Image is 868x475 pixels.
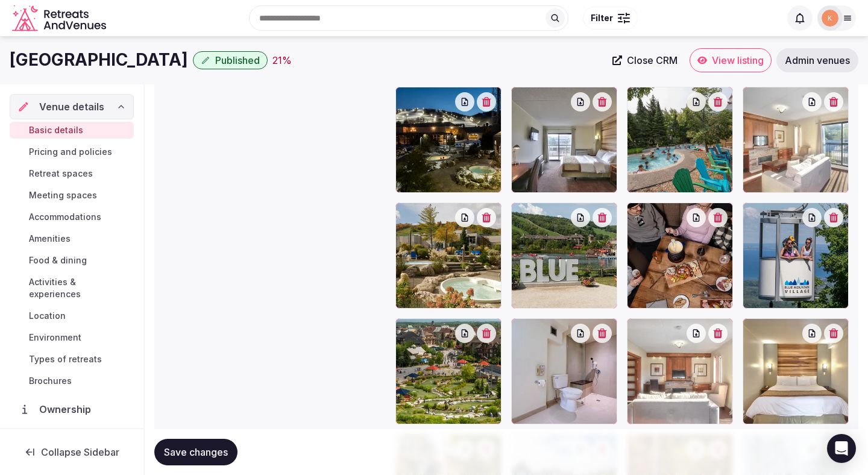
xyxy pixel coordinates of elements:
[272,53,292,68] button: 21%
[395,318,502,424] div: 286083127.jpg
[743,87,849,193] div: 315929109.jpg
[583,7,638,30] button: Filter
[827,434,856,463] div: Open Intercom Messenger
[627,54,678,66] span: Close CRM
[511,318,617,424] div: 315928602.jpg
[10,143,134,160] a: Pricing and policies
[10,187,134,204] a: Meeting spaces
[690,48,772,72] a: View listing
[395,87,502,193] div: 286083202.jpg
[29,375,72,387] span: Brochures
[10,122,134,139] a: Basic details
[193,51,268,69] button: Published
[29,189,97,201] span: Meeting spaces
[41,446,119,458] span: Collapse Sidebar
[29,254,87,266] span: Food & dining
[10,373,134,389] a: Brochures
[822,10,838,27] img: katsabado
[164,446,228,458] span: Save changes
[627,203,733,309] div: 581391320.jpg
[29,146,112,158] span: Pricing and policies
[29,124,83,136] span: Basic details
[29,332,81,344] span: Environment
[10,209,134,225] a: Accommodations
[605,48,685,72] a: Close CRM
[39,99,104,114] span: Venue details
[10,397,134,422] a: Ownership
[10,230,134,247] a: Amenities
[10,439,134,465] button: Collapse Sidebar
[511,203,617,309] div: 286083083.jpg
[29,168,93,180] span: Retreat spaces
[627,318,733,424] div: 315929112.jpg
[10,48,188,72] h1: [GEOGRAPHIC_DATA]
[712,54,764,66] span: View listing
[154,439,237,465] button: Save changes
[29,310,66,322] span: Location
[10,351,134,368] a: Types of retreats
[215,54,260,66] span: Published
[743,318,849,424] div: 315929367.jpg
[12,5,108,32] svg: Retreats and Venues company logo
[395,203,502,309] div: 286083220.jpg
[785,54,850,66] span: Admin venues
[12,5,108,32] a: Visit the homepage
[511,87,617,193] div: 315928582.jpg
[29,211,101,223] span: Accommodations
[10,307,134,324] a: Location
[743,203,849,309] div: 286083171.jpg
[627,87,733,193] div: 544990333.jpg
[29,233,71,245] span: Amenities
[10,252,134,269] a: Food & dining
[272,53,292,68] div: 21 %
[591,12,613,24] span: Filter
[29,276,129,300] span: Activities & experiences
[10,274,134,303] a: Activities & experiences
[39,402,96,417] span: Ownership
[10,165,134,182] a: Retreat spaces
[10,329,134,346] a: Environment
[776,48,858,72] a: Admin venues
[29,353,102,365] span: Types of retreats
[10,427,134,452] a: Administration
